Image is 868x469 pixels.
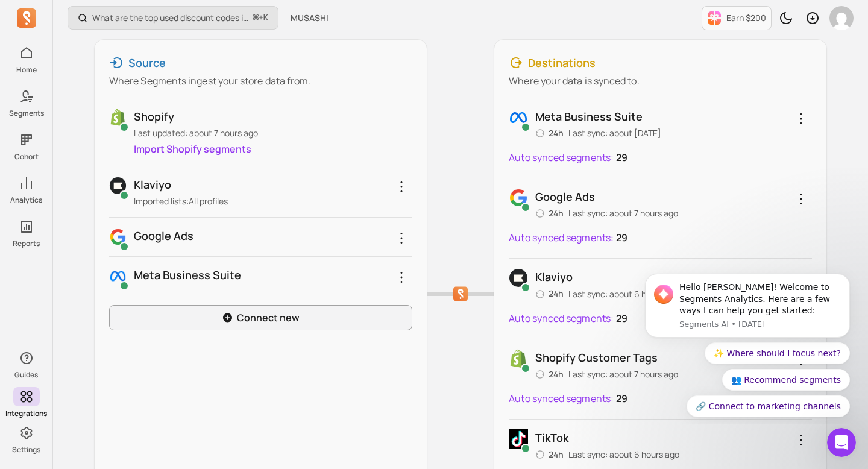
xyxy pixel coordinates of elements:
[509,230,614,245] p: Auto synced segments:
[535,349,678,366] p: Shopify customer tags
[509,268,528,288] img: Klaviyo
[509,146,627,168] a: Auto synced segments:29
[109,176,127,195] img: klaviyo
[509,307,627,329] a: Auto synced segments:29
[16,65,37,75] p: Home
[702,6,772,30] button: Earn $200
[253,11,268,24] span: +
[9,109,44,118] p: Segments
[535,449,564,461] p: 24h
[535,127,564,139] p: 24h
[568,449,679,461] p: Last sync: about 6 hours ago
[829,6,854,30] img: avatar
[509,150,614,165] p: Auto synced segments:
[509,391,614,406] p: Auto synced segments:
[509,388,627,409] a: Auto synced segments:29
[509,227,627,248] a: Auto synced segments:29
[134,227,412,244] p: Google Ads
[616,388,627,409] p: 29
[13,346,40,382] button: Guides
[528,54,596,71] p: Destinations
[509,188,528,207] img: Google
[509,349,528,368] img: Shopify_Customer_Tag
[568,288,679,300] p: Last sync: about 6 hours ago
[283,7,336,29] button: MUSASHI
[627,263,868,424] iframe: Intercom notifications message
[616,227,627,248] p: 29
[509,311,614,326] p: Auto synced segments:
[14,370,38,380] p: Guides
[92,12,248,24] p: What are the top used discount codes in my campaigns?
[109,74,412,88] p: Where Segments ingest your store data from.
[509,108,528,127] img: Facebook
[827,428,856,457] iframe: Intercom live chat
[14,152,39,162] p: Cohort
[12,445,40,455] p: Settings
[535,288,564,300] p: 24h
[263,13,268,23] kbd: K
[509,74,812,88] p: Where your data is synced to.
[568,368,678,380] p: Last sync: about 7 hours ago
[253,11,259,26] kbd: ⌘
[128,54,166,71] p: Source
[134,266,412,283] p: Meta business suite
[616,146,627,168] p: 29
[10,195,42,205] p: Analytics
[134,142,251,156] a: Import Shopify segments
[109,305,412,330] a: Connect new
[535,368,564,380] p: 24h
[134,176,412,193] p: Klaviyo
[535,108,661,125] p: Meta business suite
[134,195,412,207] p: Imported lists: All profiles
[535,268,679,285] p: Klaviyo
[109,108,127,127] img: shopify
[568,127,661,139] p: Last sync: about [DATE]
[774,6,798,30] button: Toggle dark mode
[726,12,766,24] p: Earn $200
[291,12,329,24] span: MUSASHI
[509,429,528,449] img: TikTok
[535,429,679,446] p: TikTok
[68,6,278,30] button: What are the top used discount codes in my campaigns?⌘+K
[568,207,678,219] p: Last sync: about 7 hours ago
[5,409,47,418] p: Integrations
[134,127,412,139] p: Last updated: about 7 hours ago
[134,108,412,125] p: Shopify
[616,307,627,329] p: 29
[535,207,564,219] p: 24h
[109,227,127,247] img: google
[13,239,40,248] p: Reports
[535,188,678,205] p: Google Ads
[109,266,127,286] img: facebook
